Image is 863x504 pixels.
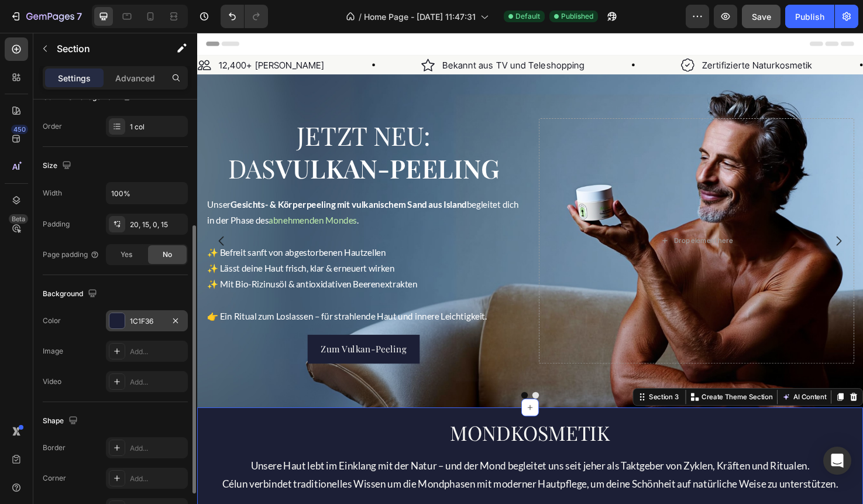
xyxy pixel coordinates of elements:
[43,316,61,326] div: Color
[359,11,362,23] span: /
[57,42,153,56] p: Section
[742,5,781,28] button: Save
[58,72,91,84] p: Settings
[106,183,187,204] input: Auto
[353,379,360,386] button: Dot
[503,215,565,224] div: Drop element here
[130,316,164,327] div: 1C1F36
[823,447,851,475] div: Open Intercom Messenger
[43,413,80,429] div: Shape
[130,443,185,454] div: Add...
[43,346,63,356] div: Image
[130,122,185,132] div: 1 col
[130,220,185,230] div: 20, 15, 0, 15
[43,219,70,229] div: Padding
[785,5,834,28] button: Publish
[77,9,82,23] p: 7
[364,11,476,23] span: Home Page - [DATE] 11:47:31
[43,473,66,484] div: Corner
[532,379,607,389] p: Create Theme Section
[474,379,510,389] div: Section 3
[130,347,185,357] div: Add...
[9,407,693,437] h2: MONDKOSMETIK
[43,249,99,260] div: Page padding
[561,11,593,22] span: Published
[752,12,771,22] span: Save
[130,474,185,484] div: Add...
[115,72,155,84] p: Advanced
[43,286,99,302] div: Background
[43,121,62,132] div: Order
[515,11,540,22] span: Default
[43,376,61,387] div: Video
[660,203,693,236] button: Carousel Next Arrow
[43,158,74,174] div: Size
[9,214,28,224] div: Beta
[121,249,132,260] span: Yes
[130,377,185,388] div: Add...
[221,5,268,28] div: Undo/Redo
[163,249,172,260] span: No
[43,188,62,198] div: Width
[11,125,28,134] div: 450
[43,443,66,453] div: Border
[614,377,666,391] button: AI Content
[197,33,863,504] iframe: Design area
[5,5,87,28] button: 7
[342,379,349,386] button: Dot
[795,11,824,23] div: Publish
